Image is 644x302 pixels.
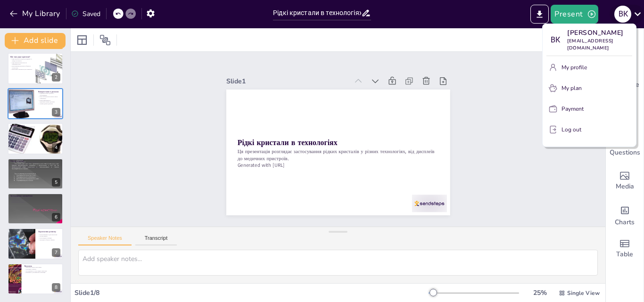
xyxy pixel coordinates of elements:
p: Payment [561,105,584,113]
p: [EMAIL_ADDRESS][DOMAIN_NAME] [567,38,632,52]
p: My plan [561,84,582,92]
button: Log out [546,122,632,137]
button: Payment [546,101,632,116]
p: My profile [561,63,587,72]
p: [PERSON_NAME] [567,28,632,38]
p: Log out [561,125,581,134]
div: В К [546,32,563,49]
button: My plan [546,81,632,96]
button: My profile [546,60,632,75]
